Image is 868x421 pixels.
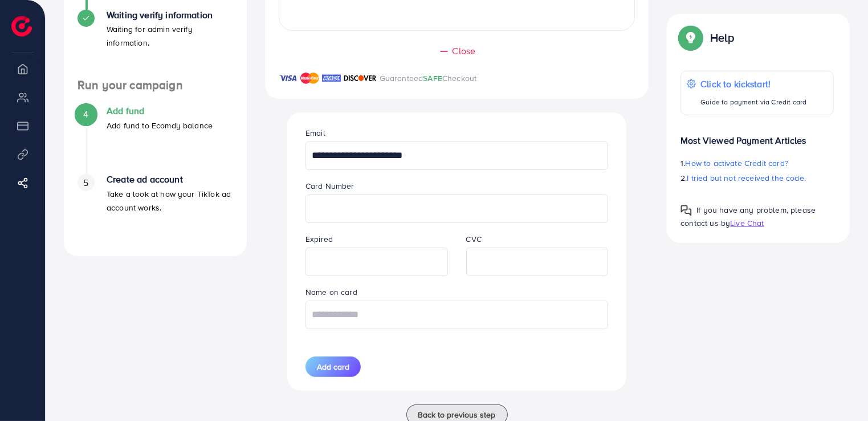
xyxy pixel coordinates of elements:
[279,71,298,85] img: brand
[380,71,477,85] p: Guaranteed Checkout
[305,357,361,377] button: Add card
[820,370,859,412] iframe: Chat
[312,249,442,274] iframe: Secure expiration date input frame
[423,72,442,84] span: SAFE
[686,157,788,169] span: How to activate Credit card?
[64,174,247,242] li: Create ad account
[680,27,701,48] img: Popup guide
[107,22,233,50] p: Waiting for admin verify information.
[344,71,377,85] img: brand
[453,44,476,58] span: Close
[680,205,692,216] img: Popup guide
[305,286,357,298] label: Name on card
[710,31,734,44] p: Help
[107,106,213,116] h4: Add fund
[305,127,325,139] label: Email
[305,180,354,192] label: Card Number
[83,108,88,121] span: 4
[700,77,806,91] p: Click to kickstart!
[83,176,88,189] span: 5
[107,10,233,21] h4: Waiting verify information
[680,156,834,170] p: 1.
[680,204,816,229] span: If you have any problem, please contact us by
[687,172,806,184] span: I tried but not received the code.
[300,71,319,85] img: brand
[700,95,806,109] p: Guide to payment via Credit card
[730,217,764,229] span: Live Chat
[64,10,247,78] li: Waiting verify information
[680,124,834,147] p: Most Viewed Payment Articles
[64,78,247,92] h4: Run your campaign
[680,171,834,185] p: 2.
[107,119,213,132] p: Add fund to Ecomdy balance
[418,409,496,420] span: Back to previous step
[312,196,602,221] iframe: Secure card number input frame
[472,249,602,274] iframe: Secure CVC input frame
[322,71,341,85] img: brand
[466,233,482,245] label: CVC
[11,16,32,37] img: logo
[305,233,333,245] label: Expired
[107,187,233,214] p: Take a look at how your TikTok ad account works.
[64,106,247,174] li: Add fund
[107,174,233,185] h4: Create ad account
[317,361,349,373] span: Add card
